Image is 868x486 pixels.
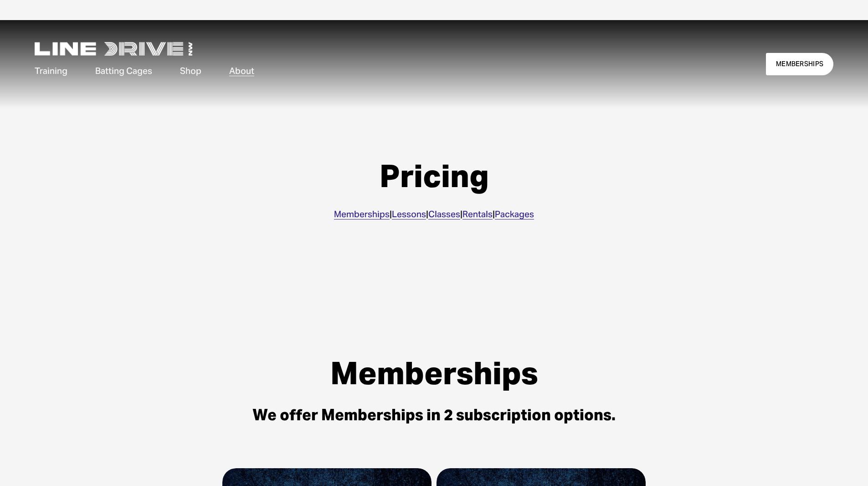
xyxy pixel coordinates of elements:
[392,209,426,219] a: Lessons
[334,209,390,219] a: Memberships
[249,406,619,425] h3: We offer Memberships in 2 subscription options.
[35,65,67,77] span: Training
[428,209,460,219] a: Classes
[35,64,67,78] a: folder dropdown
[495,209,534,219] a: Packages
[95,64,152,78] a: folder dropdown
[180,64,201,78] a: Shop
[195,158,673,194] h1: Pricing
[95,65,152,77] span: Batting Cages
[35,42,192,56] img: LineDrive NorthWest
[766,53,833,75] a: MEMBERSHIPS
[229,65,254,77] span: About
[462,209,493,219] a: Rentals
[249,355,619,391] h1: Memberships
[195,208,673,220] p: | | | |
[229,64,254,78] a: folder dropdown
